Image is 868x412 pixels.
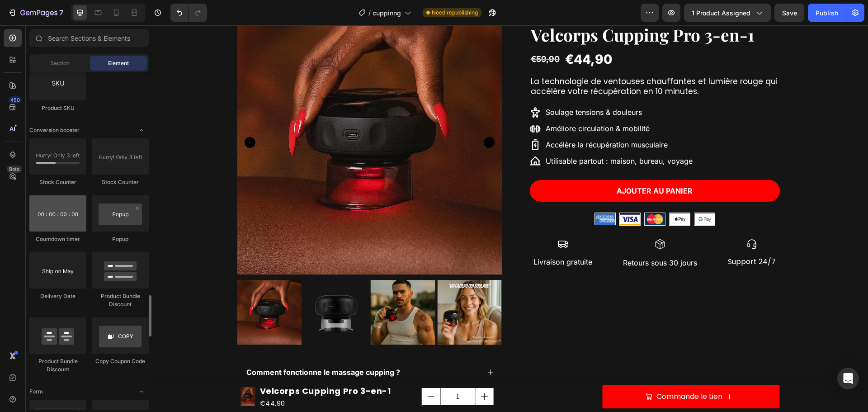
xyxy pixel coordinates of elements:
[816,8,838,18] div: Publish
[774,4,804,22] button: Save
[29,126,80,134] span: Conversion booster
[517,188,538,199] img: gempages_577438704042246694-bb796ca2-2d5d-4452-840f-e80b1e914016.png
[29,357,86,374] div: Product Bundle Discount
[92,357,149,365] div: Copy Coupon Code
[782,9,797,17] span: Save
[134,384,149,399] span: Toggle open
[134,123,149,137] span: Toggle open
[471,233,545,242] p: Retours sous 30 jours
[92,112,103,123] button: Carousel Back Arrow
[377,155,627,177] button: Ajouter au panier
[450,360,627,384] button: Commande le tien
[7,166,22,173] div: Beta
[92,235,149,243] div: Popup
[29,104,86,112] div: Product SKU
[92,178,149,186] div: Stock Counter
[393,129,540,142] p: Utilisable partout : maison, bureau, voyage
[94,342,248,351] strong: Comment fonctionne le massage cupping ?
[464,161,540,170] div: Ajouter au panier
[492,188,513,199] img: gempages_577438704042246694-8d01b7fd-fe83-4273-bb20-269478ace006.png
[381,232,440,242] p: Livraison gratuite
[323,363,341,380] button: increment
[50,59,70,67] span: Section
[288,363,323,380] input: quantity
[378,51,627,71] p: La technologie de ventouses chauffantes et lumière rouge qui accélère votre récupération en 10 mi...
[9,96,22,104] div: 450
[373,8,401,18] span: cuppinng
[29,292,86,300] div: Delivery Date
[331,112,342,123] button: Carousel Next Arrow
[368,8,371,18] span: /
[29,178,86,186] div: Stock Counter
[29,235,86,243] div: Countdown timer
[393,113,540,126] p: Accélère la récupération musculaire
[152,25,868,412] iframe: Design area
[108,59,129,67] span: Element
[467,188,488,199] img: gempages_577438704042246694-b7ce55ef-3771-4124-852d-ac1f8e9b26f4.png
[443,188,463,199] img: gempages_577438704042246694-30fb2041-7984-4a92-a3bb-ef396e0b39bb.png
[504,365,570,378] div: Commande le tien
[170,4,207,22] div: Undo/Redo
[29,29,149,47] input: Search Sections & Elements
[377,28,408,40] div: €59,90
[393,81,540,94] p: Soulage tensions & douleurs
[59,7,63,18] p: 7
[92,292,149,308] div: Product Bundle Discount
[808,4,846,22] button: Publish
[393,97,540,110] p: Améliore circulation & mobilité
[542,188,562,199] img: gempages_577438704042246694-64d33e1d-e299-413e-a2f6-df818520f9a3.png
[692,8,750,18] span: 1 product assigned
[837,368,859,389] div: Open Intercom Messenger
[4,4,67,22] button: 7
[432,9,478,17] span: Need republishing
[684,4,771,22] button: 1 product assigned
[270,363,288,380] button: decrement
[412,25,461,43] div: €44,90
[29,388,43,396] span: Form
[576,232,623,242] p: Support 24/7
